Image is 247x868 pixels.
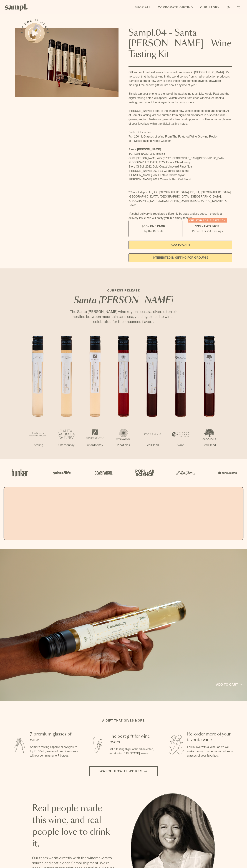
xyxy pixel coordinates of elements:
h3: Re-order more of your favorite wine [187,731,236,743]
button: Add to Cart [128,241,232,249]
div: Christmas SALE! Save 20% [188,218,227,223]
li: [PERSON_NAME] 2022 La Cuadrilla Red Blend [128,169,232,173]
p: The Santa [PERSON_NAME] wine region boasts a diverse terroir, nestled between mountains and sea, ... [66,309,181,324]
div: Gift some of the best wines from small producers in [GEOGRAPHIC_DATA]. It’s no secret that the be... [128,70,232,220]
p: Riesling [24,443,52,447]
li: [PERSON_NAME] 2021 Estate Grown Syrah [128,173,232,177]
img: Sampl.04 - Santa Barbara - Wine Tasting Kit [15,28,119,97]
button: Watch how it works [89,766,158,776]
img: Artboard_7_5b34974b-f019-449e-91fb-745f8d0877ee_x450.png [216,465,238,480]
img: Artboard_5_7fdae55a-36fd-43f7-8bfd-f74a06a2878e_x450.png [92,465,114,480]
span: [PERSON_NAME] 2022 Riesling [128,152,165,155]
span: $95 - Two Pack [195,224,220,228]
h2: A gift that gives more [102,719,145,723]
small: Perfect For 2-4 Tastings [192,229,223,233]
li: Story Of Soil 2022 Gold Coast Vineyard Pinot Noir [128,164,232,169]
img: Artboard_1_c8cd28af-0030-4af1-819c-248e302c7f06_x450.png [9,465,31,480]
h3: The best gift for wine lovers [109,734,157,745]
img: Artboard_6_04f9a106-072f-468a-bdd7-f11783b05722_x450.png [51,465,72,480]
small: Try the Capsule [143,229,163,233]
li: 3 / 7 [81,336,109,459]
li: 7 / 7 [195,336,223,459]
strong: Santa [PERSON_NAME]: [128,148,162,151]
p: CURRENT RELEASE [66,288,181,293]
p: Sampl's tasting capsule allows you to try 7 100ml glasses of premium wines without committing to ... [30,745,79,758]
em: Santa [PERSON_NAME] [74,296,173,305]
span: [GEOGRAPHIC_DATA], [GEOGRAPHIC_DATA] [159,199,220,202]
img: Artboard_3_0b291449-6e8c-4d07-b2c2-3f3601a19cd1_x450.png [175,465,196,480]
span: Santa [PERSON_NAME] Winery 2022 [GEOGRAPHIC_DATA] [GEOGRAPHIC_DATA] [128,157,224,159]
h2: Real people made this wine, and real people love to drink it. [32,803,116,850]
img: Artboard_4_28b4d326-c26e-48f9-9c80-911f17d6414e_x450.png [133,465,155,480]
a: interested in gifting for groups? [128,253,232,262]
p: Red Blend [195,443,223,447]
p: Red Blend [138,443,166,447]
p: Syrah [166,443,195,447]
li: [PERSON_NAME] 2021 Cuvee le Bec Red Blend [128,177,232,182]
li: 1 / 7 [24,336,52,459]
span: $55 - One Pack [142,224,165,228]
p: Pinot Noir [109,443,138,447]
p: Gift a tasting flight of hand-selected, hard-to-find [US_STATE] wines. [109,747,157,756]
li: [GEOGRAPHIC_DATA] 2022 Estate Chardonnay [128,160,232,164]
a: Corporate Gifting [156,4,195,11]
p: Chardonnay [81,443,109,447]
img: Sampl logo [5,4,28,11]
span: , [158,199,159,202]
button: See how it works [25,23,45,43]
li: 2 / 7 [52,336,81,459]
p: Chardonnay [52,443,81,447]
li: 5 / 7 [138,336,166,459]
p: Fall in love with a wine, or 7? We make it easy to order more bottles or glasses of your favorites. [187,745,236,758]
a: Shop All [133,4,153,11]
a: Our Story [198,4,221,11]
h1: Sampl.04 - Santa [PERSON_NAME] - Wine Tasting Kit [128,28,232,60]
li: 6 / 7 [166,336,195,459]
h3: 7 premium glasses of wine [30,731,79,743]
li: 4 / 7 [109,336,138,459]
a: Add to cart [216,682,242,687]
